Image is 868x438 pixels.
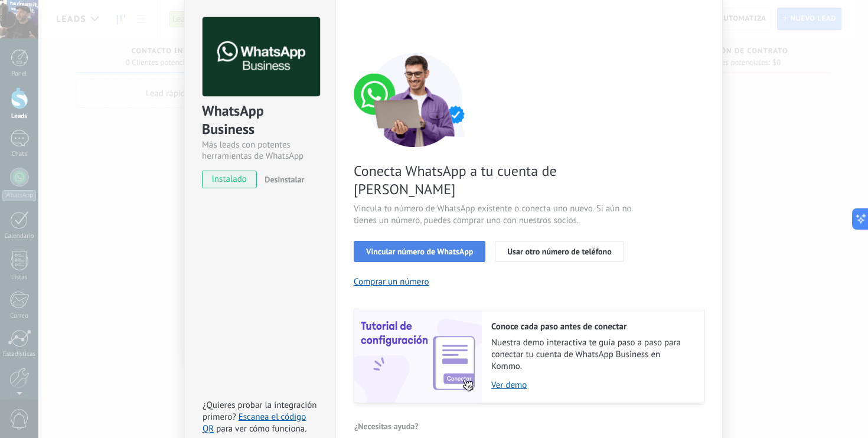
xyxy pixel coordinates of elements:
[354,422,419,430] span: ¿Necesitas ayuda?
[265,174,304,185] span: Desinstalar
[491,380,692,391] a: Ver demo
[203,411,306,434] a: Escanea el código QR
[202,139,318,162] div: Más leads con potentes herramientas de WhatsApp
[507,247,611,256] span: Usar otro número de teléfono
[354,53,478,147] img: connect number
[354,162,635,198] span: Conecta WhatsApp a tu cuenta de [PERSON_NAME]
[354,203,635,227] span: Vincula tu número de WhatsApp existente o conecta uno nuevo. Si aún no tienes un número, puedes c...
[354,241,485,262] button: Vincular número de WhatsApp
[203,17,320,97] img: logo_main.png
[366,247,473,256] span: Vincular número de WhatsApp
[202,102,318,139] div: WhatsApp Business
[491,321,692,332] h2: Conoce cada paso antes de conectar
[260,171,304,188] button: Desinstalar
[354,417,419,435] button: ¿Necesitas ayuda?
[491,337,692,372] span: Nuestra demo interactiva te guía paso a paso para conectar tu cuenta de WhatsApp Business en Kommo.
[216,423,306,434] span: para ver cómo funciona.
[203,171,256,188] span: instalado
[354,276,429,287] button: Comprar un número
[203,400,317,423] span: ¿Quieres probar la integración primero?
[495,241,624,262] button: Usar otro número de teléfono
